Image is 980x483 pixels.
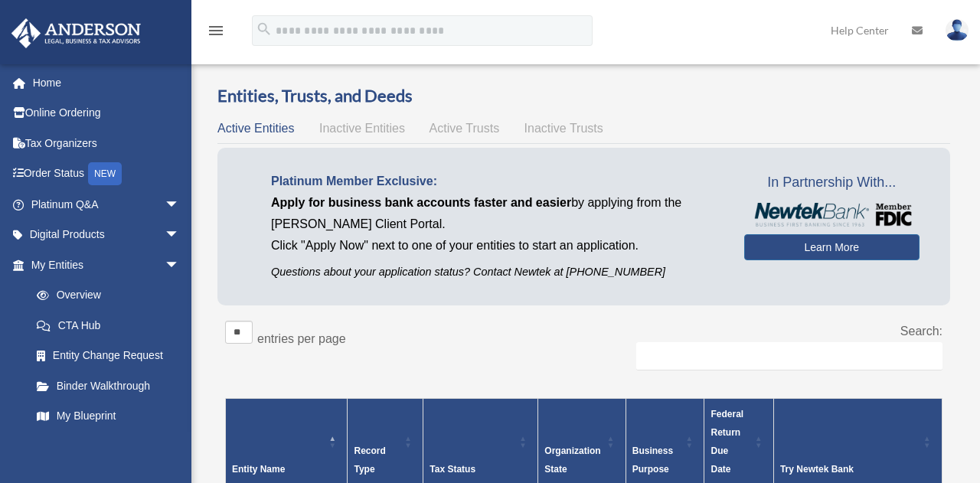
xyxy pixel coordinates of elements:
[946,19,969,41] img: User Pic
[11,189,203,220] a: Platinum Q&Aarrow_drop_down
[21,401,195,432] a: My Blueprint
[11,158,203,190] a: Order StatusNEW
[165,189,195,220] span: arrow_drop_down
[524,122,603,135] span: Inactive Trusts
[319,122,405,135] span: Inactive Entities
[430,464,475,475] span: Tax Status
[165,220,195,251] span: arrow_drop_down
[256,21,273,38] i: search
[710,409,743,475] span: Federal Return Due Date
[271,171,721,192] p: Platinum Member Exclusive:
[165,250,195,281] span: arrow_drop_down
[271,192,721,235] p: by applying from the [PERSON_NAME] Client Portal.
[271,196,571,209] span: Apply for business bank accounts faster and easier
[88,162,122,185] div: NEW
[207,27,225,40] a: menu
[271,235,721,256] p: Click "Apply Now" next to one of your entities to start an application.
[232,464,285,475] span: Entity Name
[780,460,919,478] div: Try Newtek Bank
[11,220,203,250] a: Digital Productsarrow_drop_down
[217,84,950,108] h3: Entities, Trusts, and Deeds
[11,128,203,158] a: Tax Organizers
[11,67,203,98] a: Home
[21,370,195,401] a: Binder Walkthrough
[21,310,195,341] a: CTA Hub
[354,445,385,475] span: Record Type
[21,280,188,311] a: Overview
[207,21,225,40] i: menu
[752,203,912,227] img: NewtekBankLogoSM.png
[271,263,721,282] p: Questions about your application status? Contact Newtek at [PHONE_NUMBER]
[11,98,203,129] a: Online Ordering
[544,445,600,475] span: Organization State
[744,234,920,260] a: Learn More
[430,122,500,135] span: Active Trusts
[257,332,346,345] label: entries per page
[11,250,195,280] a: My Entitiesarrow_drop_down
[744,171,920,195] span: In Partnership With...
[217,122,294,135] span: Active Entities
[7,18,145,48] img: Anderson Advisors Platinum Portal
[21,341,195,371] a: Entity Change Request
[900,325,942,338] label: Search:
[632,445,673,475] span: Business Purpose
[21,431,195,462] a: Tax Due Dates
